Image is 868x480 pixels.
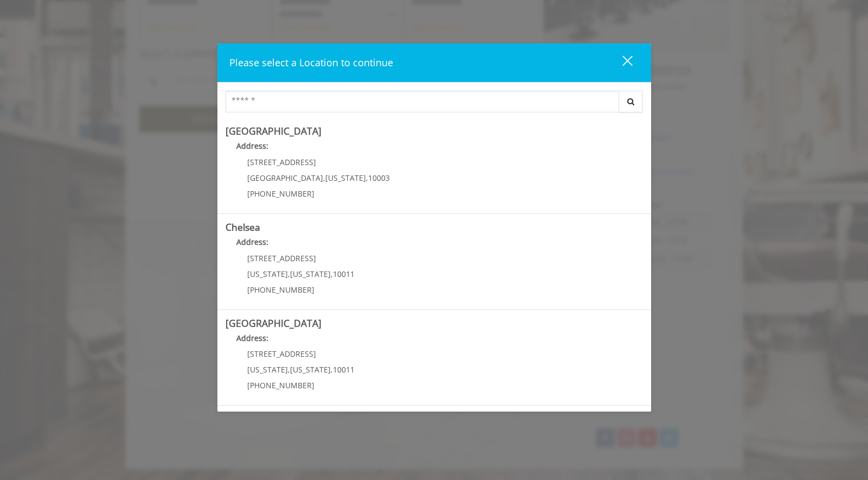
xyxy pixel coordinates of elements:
button: close dialog [602,52,639,74]
span: , [288,269,290,279]
span: 10011 [333,269,355,279]
span: , [323,173,325,183]
span: , [366,173,368,183]
b: Chelsea [226,220,260,233]
span: 10003 [368,173,390,183]
span: [US_STATE] [247,269,288,279]
div: close dialog [610,55,632,71]
div: Center Select [226,91,643,118]
b: [GEOGRAPHIC_DATA] [226,317,322,330]
input: Search Center [226,91,619,112]
span: [GEOGRAPHIC_DATA] [247,173,323,183]
i: Search button [625,98,637,105]
span: [US_STATE] [290,269,331,279]
b: Address: [236,141,268,151]
span: [US_STATE] [325,173,366,183]
span: [PHONE_NUMBER] [247,380,314,390]
span: [PHONE_NUMBER] [247,188,314,199]
span: [US_STATE] [290,364,331,375]
span: [PHONE_NUMBER] [247,285,314,295]
span: , [331,364,333,375]
span: [STREET_ADDRESS] [247,253,316,263]
span: [STREET_ADDRESS] [247,349,316,359]
b: Address: [236,333,268,343]
b: Address: [236,237,268,247]
span: [STREET_ADDRESS] [247,157,316,167]
b: [GEOGRAPHIC_DATA] [226,124,322,137]
span: [US_STATE] [247,364,288,375]
span: 10011 [333,364,355,375]
span: , [288,364,290,375]
span: , [331,269,333,279]
span: Please select a Location to continue [229,56,393,69]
